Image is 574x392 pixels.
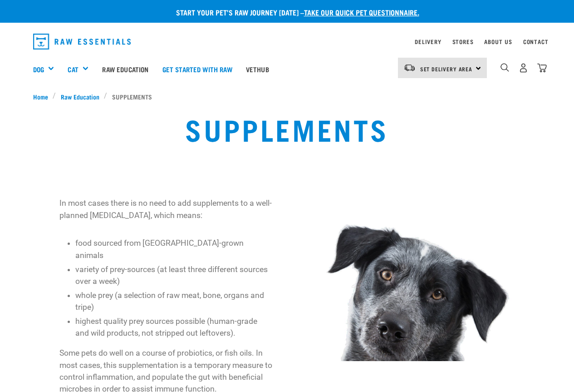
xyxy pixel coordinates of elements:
img: Cash.jpg [302,181,515,361]
a: Raw Education [56,92,104,101]
a: Raw Education [95,51,155,87]
a: Delivery [415,40,441,43]
img: Raw Essentials Logo [33,34,131,50]
img: van-moving.png [403,64,416,72]
a: Get started with Raw [156,51,239,87]
a: take our quick pet questionnaire. [304,10,419,14]
nav: dropdown navigation [26,30,549,53]
a: Cat [68,64,78,74]
a: Stores [452,40,474,43]
li: whole prey (a selection of raw meat, bone, organs and tripe) [75,289,273,313]
a: About Us [484,40,512,43]
span: Raw Education [61,92,99,101]
li: food sourced from [GEOGRAPHIC_DATA]-grown animals [75,237,273,261]
a: Contact [523,40,549,43]
h1: SUPPLEMENTS [185,112,389,145]
nav: breadcrumbs [33,92,541,101]
p: In most cases there is no need to add supplements to a well-planned [MEDICAL_DATA], which means: [59,197,273,221]
img: user.png [519,63,528,73]
span: Set Delivery Area [420,67,473,70]
a: Dog [33,64,44,74]
a: Home [33,92,53,101]
img: home-icon@2x.png [537,63,547,73]
li: highest quality prey sources possible (human-grade and wild products, not stripped out leftovers). [75,315,273,339]
li: variety of prey-sources (at least three different sources over a week) [75,263,273,288]
span: Home [33,92,48,101]
img: home-icon-1@2x.png [500,63,509,72]
a: Vethub [239,51,276,87]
